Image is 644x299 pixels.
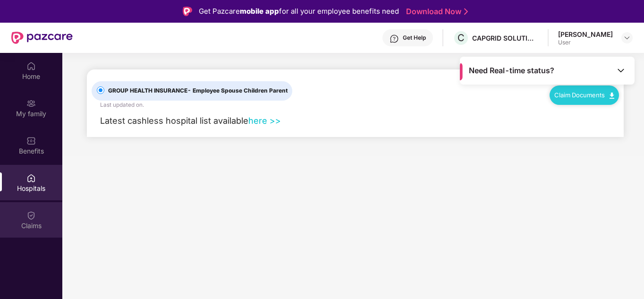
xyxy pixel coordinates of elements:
[26,99,36,108] img: svg+xml;base64,PHN2ZyB3aWR0aD0iMjAiIGhlaWdodD0iMjAiIHZpZXdCb3g9IjAgMCAyMCAyMCIgZmlsbD0ibm9uZSIgeG...
[610,93,614,99] img: svg+xml;base64,PHN2ZyB4bWxucz0iaHR0cDovL3d3dy53My5vcmcvMjAwMC9zdmciIHdpZHRoPSIxMC40IiBoZWlnaHQ9Ij...
[558,30,613,39] div: [PERSON_NAME]
[469,66,554,76] span: Need Real-time status?
[554,91,614,99] a: Claim Documents
[187,87,288,94] span: - Employee Spouse Children Parent
[464,7,468,17] img: Stroke
[248,115,281,126] a: here >>
[240,7,279,16] strong: mobile app
[104,86,292,95] span: GROUP HEALTH INSURANCE
[458,32,465,43] span: C
[100,115,248,126] span: Latest cashless hospital list available
[100,101,144,110] div: Last updated on .
[406,7,465,17] a: Download Now
[558,39,613,46] div: User
[11,32,73,44] img: New Pazcare Logo
[26,136,36,145] img: svg+xml;base64,PHN2ZyBpZD0iQmVuZWZpdHMiIHhtbG5zPSJodHRwOi8vd3d3LnczLm9yZy8yMDAwL3N2ZyIgd2lkdGg9Ij...
[26,211,36,220] img: svg+xml;base64,PHN2ZyBpZD0iQ2xhaW0iIHhtbG5zPSJodHRwOi8vd3d3LnczLm9yZy8yMDAwL3N2ZyIgd2lkdGg9IjIwIi...
[183,7,192,16] img: Logo
[616,66,626,75] img: Toggle Icon
[403,34,426,42] div: Get Help
[390,34,399,43] img: svg+xml;base64,PHN2ZyBpZD0iSGVscC0zMngzMiIgeG1sbnM9Imh0dHA6Ly93d3cudzMub3JnLzIwMDAvc3ZnIiB3aWR0aD...
[623,34,631,42] img: svg+xml;base64,PHN2ZyBpZD0iRHJvcGRvd24tMzJ4MzIiIHhtbG5zPSJodHRwOi8vd3d3LnczLm9yZy8yMDAwL3N2ZyIgd2...
[199,6,399,17] div: Get Pazcare for all your employee benefits need
[26,61,36,71] img: svg+xml;base64,PHN2ZyBpZD0iSG9tZSIgeG1sbnM9Imh0dHA6Ly93d3cudzMub3JnLzIwMDAvc3ZnIiB3aWR0aD0iMjAiIG...
[472,34,538,43] div: CAPGRID SOLUTIONS PRIVATE LIMITED
[26,173,36,183] img: svg+xml;base64,PHN2ZyBpZD0iSG9zcGl0YWxzIiB4bWxucz0iaHR0cDovL3d3dy53My5vcmcvMjAwMC9zdmciIHdpZHRoPS...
